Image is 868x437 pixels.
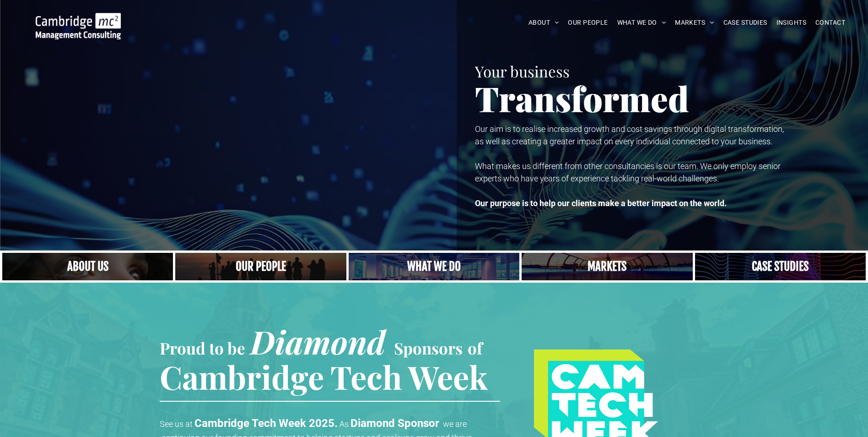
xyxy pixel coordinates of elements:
img: Go to Homepage [36,13,121,39]
span: Proud to be [160,337,245,359]
a: A yoga teacher lifting his whole body off the ground in the peacock pose [349,253,519,280]
a: OUR PEOPLE [563,16,612,30]
a: WHAT WE DO [613,16,671,30]
span: As [340,419,349,429]
strong: Our purpose is to help our clients make a better impact on the world. [475,198,727,208]
a: Close up of woman's face, centered on her eyes [2,253,173,280]
span: Transformed [475,75,689,121]
a: MARKETS [670,16,718,30]
a: A crowd in silhouette at sunset, on a rise or lookout point [175,253,346,280]
span: we are [443,419,467,429]
span: of [468,337,482,359]
span: Cambridge Tech Week [160,355,488,398]
span: Sponsors [394,337,463,359]
a: ABOUT [524,16,564,30]
span: What makes us different from other consultancies is our team. We only employ senior experts who h... [475,161,781,183]
a: CASE STUDIES [719,16,772,30]
span: See us at [160,419,193,429]
strong: Diamond Sponsor [350,417,439,430]
span: Our aim is to realise increased growth and cost savings through digital transformation, as well a... [475,124,784,146]
strong: Cambridge Tech Week 2025. [194,417,338,430]
span: Your business [475,61,570,81]
a: CONTACT [811,16,850,30]
span: Diamond [250,320,386,363]
a: INSIGHTS [772,16,811,30]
